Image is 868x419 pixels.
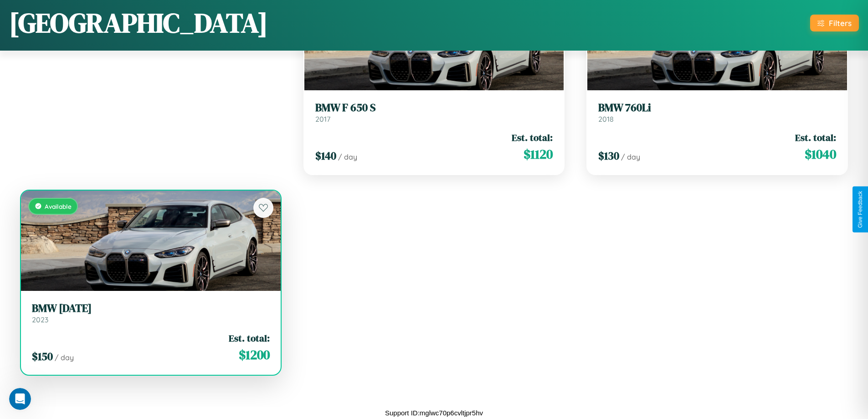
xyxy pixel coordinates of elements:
[598,114,614,124] span: 2018
[805,145,836,163] span: $ 1040
[338,152,357,161] span: / day
[9,388,31,410] iframe: Intercom live chat
[32,315,48,324] span: 2023
[55,353,74,362] span: / day
[524,145,553,163] span: $ 1120
[315,148,336,163] span: $ 140
[32,302,270,315] h3: BMW [DATE]
[795,131,836,144] span: Est. total:
[598,148,619,163] span: $ 130
[810,15,859,31] button: Filters
[9,4,268,41] h1: [GEOGRAPHIC_DATA]
[857,191,863,228] div: Give Feedback
[315,101,553,124] a: BMW F 650 S2017
[315,101,553,114] h3: BMW F 650 S
[239,346,270,364] span: $ 1200
[598,101,836,124] a: BMW 760Li2018
[229,331,270,345] span: Est. total:
[32,349,53,364] span: $ 150
[315,114,330,124] span: 2017
[45,202,72,210] span: Available
[385,407,483,419] p: Support ID: mglwc70p6cvltjpr5hv
[32,302,270,324] a: BMW [DATE]2023
[621,152,640,161] span: / day
[829,18,852,28] div: Filters
[598,101,836,114] h3: BMW 760Li
[512,131,553,144] span: Est. total:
